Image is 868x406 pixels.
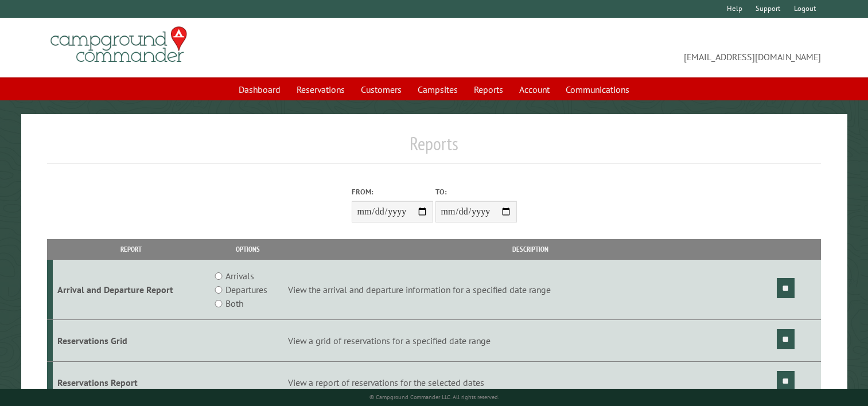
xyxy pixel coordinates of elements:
[290,79,352,100] a: Reservations
[352,186,433,197] label: From:
[286,260,775,320] td: View the arrival and departure information for a specified date range
[286,239,775,259] th: Description
[512,79,556,100] a: Account
[411,79,465,100] a: Campsites
[47,22,190,67] img: Campground Commander
[354,79,408,100] a: Customers
[434,32,822,64] span: [EMAIL_ADDRESS][DOMAIN_NAME]
[53,361,210,403] td: Reservations Report
[369,393,499,401] small: © Campground Commander LLC. All rights reserved.
[53,239,210,259] th: Report
[53,260,210,320] td: Arrival and Departure Report
[286,361,775,403] td: View a report of reservations for the selected dates
[559,79,636,100] a: Communications
[225,269,254,283] label: Arrivals
[47,132,821,164] h1: Reports
[225,283,267,296] label: Departures
[467,79,510,100] a: Reports
[435,186,517,197] label: To:
[232,79,287,100] a: Dashboard
[53,320,210,362] td: Reservations Grid
[210,239,286,259] th: Options
[225,296,243,310] label: Both
[286,320,775,362] td: View a grid of reservations for a specified date range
